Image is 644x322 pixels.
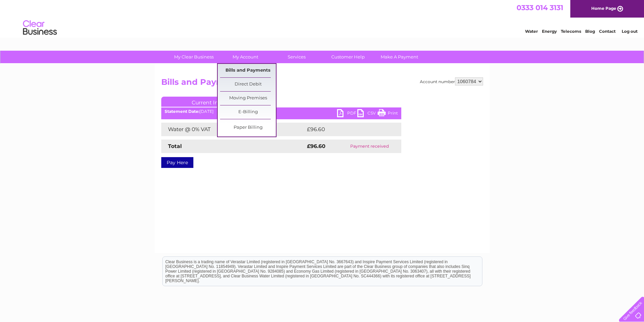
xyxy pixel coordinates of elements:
td: Payment received [338,140,401,153]
a: Bills and Payments [220,64,276,77]
a: Print [378,109,398,119]
a: Energy [542,29,557,34]
a: Current Invoice [161,97,263,107]
div: Clear Business is a trading name of Verastar Limited (registered in [GEOGRAPHIC_DATA] No. 3667643... [163,4,482,33]
td: £96.60 [305,123,388,136]
a: My Clear Business [166,51,222,63]
a: Log out [622,29,638,34]
a: Telecoms [561,29,581,34]
a: Water [525,29,538,34]
a: Customer Help [320,51,376,63]
a: Make A Payment [372,51,427,63]
a: Paper Billing [220,121,276,134]
a: Contact [599,29,616,34]
a: E-Billing [220,105,276,119]
a: CSV [357,109,378,119]
h2: Bills and Payments [161,77,483,90]
a: 0333 014 3131 [517,3,563,12]
b: Statement Date: [165,109,199,114]
a: Blog [585,29,595,34]
strong: Total [168,143,182,149]
div: Account number [420,77,483,85]
a: Moving Premises [220,92,276,105]
div: [DATE] [161,109,401,114]
a: My Account [217,51,273,63]
img: logo.png [23,18,57,38]
a: Pay Here [161,157,193,168]
a: Direct Debit [220,78,276,91]
strong: £96.60 [307,143,326,149]
td: Water @ 0% VAT [161,123,305,136]
a: Services [269,51,325,63]
a: PDF [337,109,357,119]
